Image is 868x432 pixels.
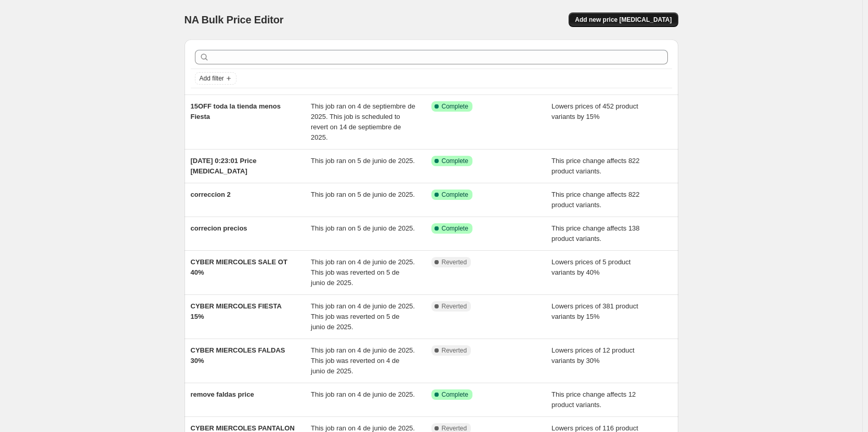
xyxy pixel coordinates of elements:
[442,346,467,355] span: Reverted
[191,302,282,320] span: CYBER MIERCOLES FIESTA 15%
[311,157,415,165] span: This job ran on 5 de junio de 2025.
[311,102,415,141] span: This job ran on 4 de septiembre de 2025. This job is scheduled to revert on 14 de septiembre de 2...
[442,302,467,310] span: Reverted
[191,224,247,232] span: correcion precios
[551,258,630,276] span: Lowers prices of 5 product variants by 40%
[311,191,415,198] span: This job ran on 5 de junio de 2025.
[191,191,231,198] span: correccion 2
[551,390,636,409] span: This price change affects 12 product variants.
[311,346,415,375] span: This job ran on 4 de junio de 2025. This job was reverted on 4 de junio de 2025.
[311,224,415,232] span: This job ran on 5 de junio de 2025.
[551,191,640,209] span: This price change affects 822 product variants.
[195,72,236,85] button: Add filter
[191,346,285,365] span: CYBER MIERCOLES FALDAS 30%
[311,302,415,331] span: This job ran on 4 de junio de 2025. This job was reverted on 5 de junio de 2025.
[191,390,254,398] span: remove faldas price
[191,102,281,120] span: 15OFF toda la tienda menos Fiesta
[569,12,678,27] button: Add new price [MEDICAL_DATA]
[575,16,672,24] span: Add new price [MEDICAL_DATA]
[442,224,468,233] span: Complete
[442,102,468,111] span: Complete
[442,258,467,266] span: Reverted
[551,157,640,175] span: This price change affects 822 product variants.
[442,390,468,399] span: Complete
[442,191,468,199] span: Complete
[442,157,468,165] span: Complete
[551,302,638,320] span: Lowers prices of 381 product variants by 15%
[311,390,415,398] span: This job ran on 4 de junio de 2025.
[200,74,224,83] span: Add filter
[191,157,257,175] span: [DATE] 0:23:01 Price [MEDICAL_DATA]
[551,224,640,242] span: This price change affects 138 product variants.
[311,258,415,287] span: This job ran on 4 de junio de 2025. This job was reverted on 5 de junio de 2025.
[191,258,287,276] span: CYBER MIERCOLES SALE OT 40%
[551,346,635,365] span: Lowers prices of 12 product variants by 30%
[551,102,638,120] span: Lowers prices of 452 product variants by 15%
[185,14,284,25] span: NA Bulk Price Editor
